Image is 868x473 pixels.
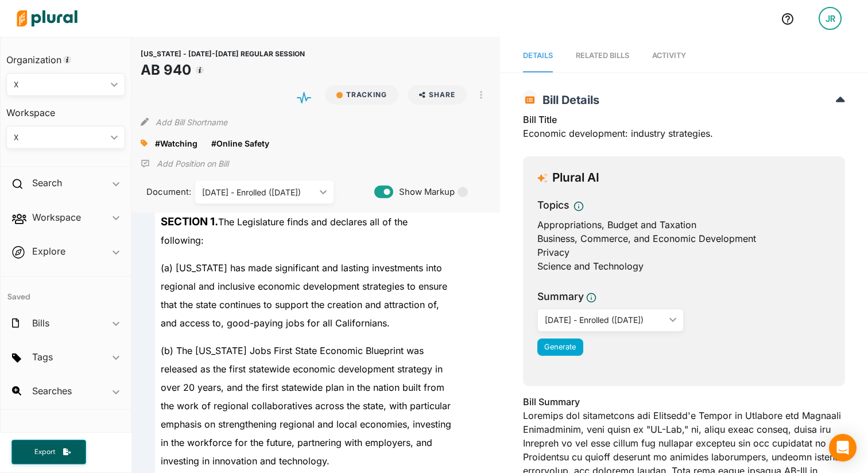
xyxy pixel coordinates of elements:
span: #Watching [155,139,197,148]
span: Generate [544,343,576,351]
h3: Bill Title [523,113,845,126]
div: Tooltip anchor [458,187,468,197]
span: Details [523,51,553,60]
div: Tooltip anchor [62,55,72,65]
p: Add Position on Bill [157,158,228,170]
a: Details [523,40,553,72]
div: X [14,79,106,91]
span: Document: [141,186,181,198]
button: Add Bill Shortname [156,113,227,131]
span: Show Markup [393,186,455,198]
button: Export [11,440,86,464]
span: regional and inclusive economic development strategies to ensure [161,280,447,292]
span: emphasis on strengthening regional and local economies, investing [161,418,451,430]
span: the work of regional collaboratives across the state, with particular [161,400,451,412]
a: Activity [652,40,686,72]
h3: Topics [537,198,569,213]
span: Bill Details [537,93,599,107]
button: Tracking [325,85,398,105]
span: (a) [US_STATE] has made significant and lasting investments into [161,262,442,274]
h2: Explore [32,245,65,257]
span: and access to, good-paying jobs for all Californians. [161,317,390,329]
button: Generate [537,339,583,356]
div: JR [819,7,842,30]
div: Appropriations, Budget and Taxation [537,218,831,232]
h3: Bill Summary [523,395,845,409]
div: Open Intercom Messenger [829,434,857,462]
button: Share [403,85,471,105]
button: Share [408,85,467,105]
strong: SECTION 1. [161,215,218,228]
span: following: [161,234,204,246]
div: [DATE] - Enrolled ([DATE]) [202,186,315,198]
div: RELATED BILLS [576,50,629,61]
a: #Online Safety [211,137,269,149]
div: Add Position Statement [141,155,228,172]
h2: Tags [32,351,53,363]
div: Science and Technology [537,259,831,273]
div: X [14,132,106,144]
h1: AB 940 [141,60,305,80]
h4: Saved [1,277,131,305]
span: Activity [652,51,686,60]
span: The Legislature finds and declares all of the [161,216,408,228]
span: Export [26,447,63,457]
div: Privacy [537,245,831,259]
a: #Watching [155,137,197,149]
h2: Searches [32,384,72,397]
span: that the state continues to support the creation and attraction of, [161,299,439,310]
a: JR [809,2,851,34]
span: investing in innovation and technology. [161,455,330,467]
span: [US_STATE] - [DATE]-[DATE] REGULAR SESSION [141,49,305,58]
div: [DATE] - Enrolled ([DATE]) [545,314,665,326]
h2: Bills [32,317,49,329]
span: in the workforce for the future, partnering with employers, and [161,437,432,448]
div: Economic development: industry strategies. [523,113,845,147]
h3: Workspace [6,96,125,121]
h3: Summary [537,289,584,304]
span: #Online Safety [211,139,269,148]
span: released as the first statewide economic development strategy in [161,363,443,375]
h2: Workspace [32,211,81,224]
h2: Search [32,176,62,189]
div: Add tags [141,134,148,152]
div: Tooltip anchor [195,65,205,75]
h3: Organization [6,43,125,68]
span: over 20 years, and the first statewide plan in the nation built from [161,382,444,393]
div: Business, Commerce, and Economic Development [537,232,831,245]
a: RELATED BILLS [576,40,629,72]
span: (b) The [US_STATE] Jobs First State Economic Blueprint was [161,345,424,356]
h3: Plural AI [552,171,599,185]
